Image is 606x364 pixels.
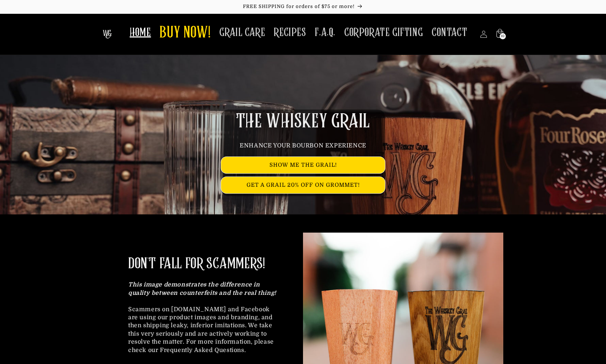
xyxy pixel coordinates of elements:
a: GRAIL CARE [215,21,269,44]
a: CONTACT [427,21,472,44]
a: F.A.Q. [310,21,340,44]
span: 10 [501,33,505,39]
span: CORPORATE GIFTING [344,25,423,40]
span: HOME [130,25,151,40]
a: BUY NOW! [155,19,215,48]
span: ENHANCE YOUR BOURBON EXPERIENCE [240,142,366,149]
span: CONTACT [432,25,467,40]
p: Scammers on [DOMAIN_NAME] and Facebook are using our product images and branding, and then shippi... [128,281,278,354]
a: GET A GRAIL 20% OFF ON GROMMET! [221,177,385,193]
span: BUY NOW! [160,23,210,43]
span: RECIPES [274,25,306,40]
a: RECIPES [269,21,310,44]
p: FREE SHIPPING for orders of $75 or more! [7,4,599,10]
a: CORPORATE GIFTING [340,21,427,44]
a: SHOW ME THE GRAIL! [221,157,385,173]
img: The Whiskey Grail [103,30,112,39]
h2: DON'T FALL FOR SCAMMERS! [128,254,265,273]
strong: This image demonstrates the difference in quality between counterfeits and the real thing! [128,281,276,296]
span: THE WHISKEY GRAIL [236,112,370,131]
a: HOME [125,21,155,44]
span: GRAIL CARE [219,25,265,40]
span: F.A.Q. [315,25,335,40]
